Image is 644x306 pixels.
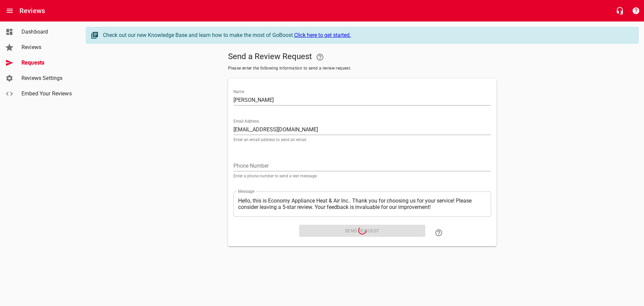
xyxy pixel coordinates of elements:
button: Live Chat [612,3,628,19]
span: Requests [21,59,72,67]
span: Reviews [21,43,72,51]
a: Learn how to "Send a Review Request" [431,225,447,241]
span: Dashboard [21,28,72,36]
div: Check out our new Knowledge Base and learn how to make the most of GoBoost. [103,31,632,39]
span: Please enter the following information to send a review request. [228,65,496,72]
label: Name [233,90,244,94]
button: Open drawer [2,3,18,19]
h5: Send a Review Request [228,49,496,65]
span: Reviews Settings [21,74,72,82]
p: Enter an email address to send an email. [233,138,491,142]
button: Support Portal [628,3,644,19]
label: Email Address [233,119,259,123]
p: Enter a phone number to send a text message. [233,174,491,178]
a: Click here to get started. [294,32,351,38]
textarea: Hello, this is Economy Appliance Heat & Air Inc.. Thank you for choosing us for your service! Ple... [238,198,486,210]
a: Your Google or Facebook account must be connected to "Send a Review Request" [312,49,328,65]
h6: Reviews [19,5,45,16]
span: Embed Your Reviews [21,90,72,98]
